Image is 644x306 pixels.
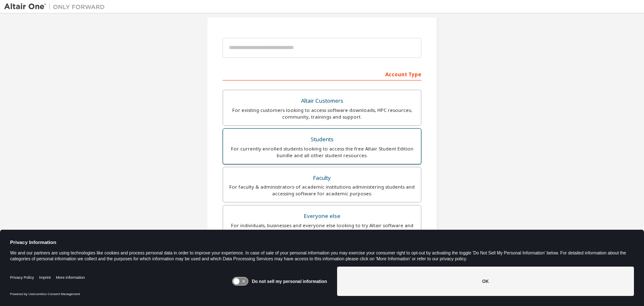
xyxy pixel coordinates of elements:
div: Account Type [223,67,421,80]
div: Altair Customers [228,95,416,107]
div: For individuals, businesses and everyone else looking to try Altair software and explore our prod... [228,222,416,236]
div: For currently enrolled students looking to access the free Altair Student Edition bundle and all ... [228,145,416,159]
div: For faculty & administrators of academic institutions administering students and accessing softwa... [228,184,416,197]
div: Everyone else [228,210,416,222]
img: Altair One [4,3,109,11]
div: For existing customers looking to access software downloads, HPC resources, community, trainings ... [228,107,416,120]
div: Faculty [228,172,416,184]
div: Students [228,134,416,145]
